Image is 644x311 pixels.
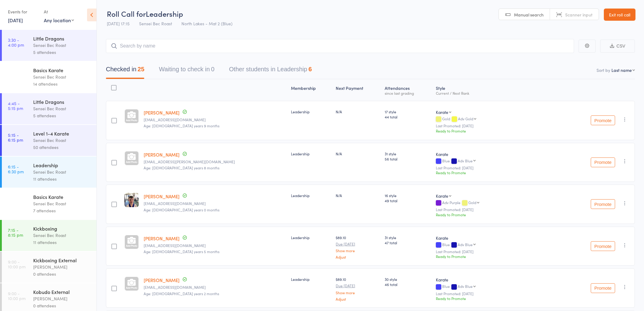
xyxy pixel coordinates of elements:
[144,285,286,289] small: bhavikap@hotmail.com
[8,69,24,79] time: 4:00 - 4:45 pm
[33,225,91,232] div: Kickboxing
[458,284,473,288] div: Adv Blue
[33,239,91,246] div: 11 attendees
[144,118,286,122] small: asayres@bigpond.com
[565,12,593,18] span: Scanner input
[436,166,562,170] small: Last Promoted: [DATE]
[211,66,214,72] div: 0
[458,117,473,121] div: Adv Gold
[385,156,431,161] span: 56 total
[336,242,380,246] small: Due [DATE]
[436,200,562,206] div: Adv Purple
[8,164,24,174] time: 6:15 - 6:30 pm
[436,254,562,259] div: Ready to Promote
[8,17,23,23] a: [DATE]
[600,40,635,53] button: CSV
[436,284,562,289] div: Blue
[436,249,562,254] small: Last Promoted: [DATE]
[33,263,91,270] div: [PERSON_NAME]
[458,242,473,246] div: Adv Blue
[436,193,448,199] div: Karate
[436,124,562,128] small: Last Promoted: [DATE]
[458,159,473,163] div: Adv Blue
[385,151,431,156] span: 31 style
[336,297,380,301] a: Adjust
[436,151,562,157] div: Karate
[144,277,180,283] a: [PERSON_NAME]
[144,207,219,212] span: Age: [DEMOGRAPHIC_DATA] years 0 months
[291,277,331,282] div: Leadership
[436,242,562,248] div: Blue
[138,66,144,72] div: 25
[385,91,431,95] div: since last grading
[385,235,431,240] span: 31 style
[385,282,431,287] span: 46 total
[33,270,91,277] div: 0 attendees
[604,9,635,21] a: Exit roll call
[436,296,562,301] div: Ready to Promote
[591,199,615,209] button: Promote
[33,207,91,214] div: 7 attendees
[385,198,431,203] span: 49 total
[144,109,180,116] a: [PERSON_NAME]
[436,109,448,115] div: Karate
[159,63,214,79] button: Waiting to check in0
[33,232,91,239] div: Sensei Bec Roast
[336,291,380,295] a: Show more
[2,252,96,283] a: 9:00 -10:00 pmKickboxing External[PERSON_NAME]0 attendees
[291,109,331,114] div: Leadership
[144,193,180,200] a: [PERSON_NAME]
[8,259,26,269] time: 9:00 - 10:00 pm
[33,288,91,295] div: Kobudo External
[2,93,96,124] a: 4:45 -5:15 pmLittle DragonsSensei Bec Roast5 attendees
[291,193,331,198] div: Leadership
[308,66,312,72] div: 6
[8,37,24,47] time: 3:30 - 4:00 pm
[8,291,26,301] time: 9:00 - 10:00 pm
[33,80,91,87] div: 14 attendees
[144,235,180,242] a: [PERSON_NAME]
[436,159,562,164] div: Blue
[333,82,382,98] div: Next Payment
[33,200,91,207] div: Sensei Bec Roast
[144,201,286,206] small: chrisclarke33@hotmail.com.au
[291,235,331,240] div: Leadership
[436,277,562,283] div: Karate
[144,160,286,164] small: martinique.caccamo@gmail.com
[385,109,431,114] span: 17 style
[385,193,431,198] span: 16 style
[591,241,615,251] button: Promote
[591,283,615,293] button: Promote
[336,277,380,301] div: $89.10
[106,63,144,79] button: Checked in25
[385,114,431,119] span: 44 total
[436,292,562,296] small: Last Promoted: [DATE]
[385,240,431,245] span: 47 total
[591,157,615,167] button: Promote
[436,235,562,241] div: Karate
[107,9,146,19] span: Roll Call for
[144,249,219,254] span: Age: [DEMOGRAPHIC_DATA] years 5 months
[44,7,74,17] div: At
[2,188,96,219] a: 6:30 -7:15 pmBasics KarateSensei Bec Roast7 attendees
[33,42,91,49] div: Sensei Bec Roast
[33,302,91,309] div: 0 attendees
[144,291,219,296] span: Age: [DEMOGRAPHIC_DATA] years 2 months
[2,30,96,61] a: 3:30 -4:00 pmLittle DragonsSensei Bec Roast5 attendees
[436,117,562,122] div: Gold
[33,175,91,182] div: 11 attendees
[44,17,74,23] div: Any location
[436,91,562,95] div: Current / Next Rank
[181,20,233,27] span: North Lakes - Mat 2 (Blue)
[289,82,333,98] div: Membership
[436,170,562,175] div: Ready to Promote
[33,295,91,302] div: [PERSON_NAME]
[106,39,574,53] input: Search by name
[2,62,96,93] a: 4:00 -4:45 pmBasics KarateSensei Bec Roast14 attendees
[33,162,91,168] div: Leadership
[611,67,632,73] div: Last name
[33,257,91,263] div: Kickboxing External
[33,35,91,42] div: Little Dragons
[433,82,565,98] div: Style
[33,137,91,144] div: Sensei Bec Roast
